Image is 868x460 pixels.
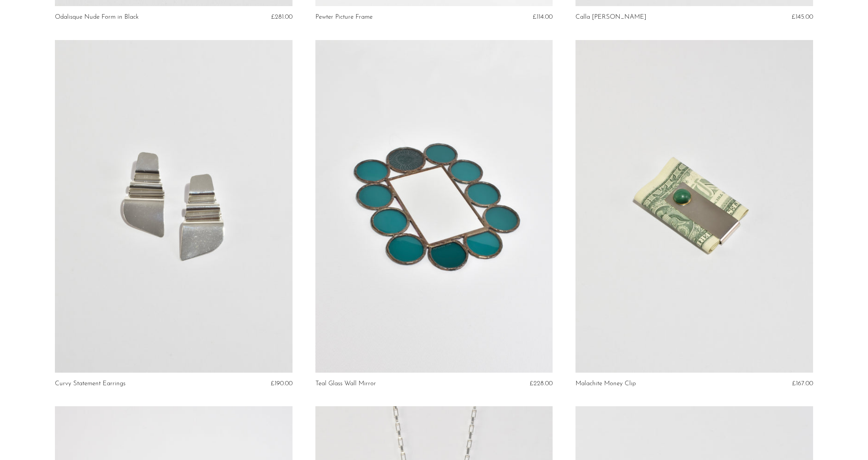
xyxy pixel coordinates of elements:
[55,380,125,387] a: Curvy Statement Earrings
[271,380,293,387] span: £190.00
[530,380,553,387] span: £228.00
[271,14,293,20] span: £281.00
[575,380,636,387] a: Malachite Money Clip
[533,14,553,20] span: £114.00
[792,380,813,387] span: £167.00
[315,380,376,387] a: Teal Glass Wall Mirror
[315,14,373,21] a: Pewter Picture Frame
[792,14,813,20] span: £145.00
[575,14,646,21] a: Calla [PERSON_NAME]
[55,14,139,21] a: Odalisque Nude Form in Black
